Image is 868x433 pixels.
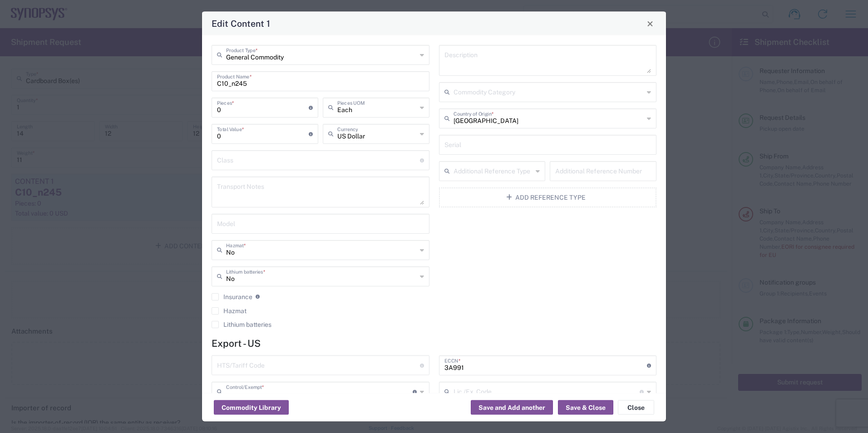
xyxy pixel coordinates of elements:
[212,307,247,315] label: Hazmat
[439,187,657,207] button: Add Reference Type
[644,17,656,30] button: Close
[471,400,553,415] button: Save and Add another
[212,17,270,30] h4: Edit Content 1
[618,400,654,415] button: Close
[212,321,271,328] label: Lithium batteries
[214,400,289,415] button: Commodity Library
[212,338,656,349] h4: Export - US
[212,293,252,300] label: Insurance
[558,400,613,415] button: Save & Close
